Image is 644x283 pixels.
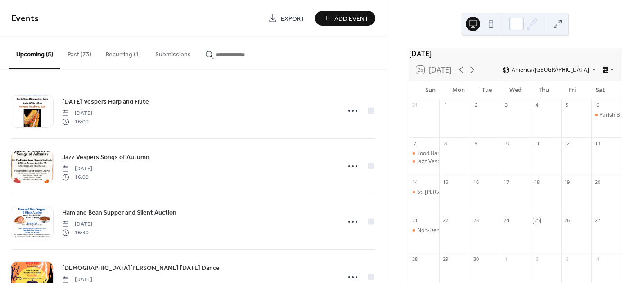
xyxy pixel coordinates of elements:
[503,102,509,109] div: 3
[417,150,462,157] div: Food Bank [DATE]
[558,81,586,99] div: Fri
[564,256,571,262] div: 3
[473,140,479,147] div: 9
[62,110,92,118] span: [DATE]
[281,14,305,23] span: Export
[503,140,509,147] div: 10
[11,10,39,27] span: Events
[334,14,369,23] span: Add Event
[62,97,149,107] span: [DATE] Vespers Harp and Flute
[473,256,479,262] div: 30
[512,67,589,73] span: America/[GEOGRAPHIC_DATA]
[416,81,445,99] div: Sun
[530,81,558,99] div: Thu
[442,256,449,262] div: 29
[412,178,419,185] div: 14
[62,165,92,173] span: [DATE]
[62,228,92,237] span: 16:30
[473,81,501,99] div: Tue
[533,178,540,185] div: 18
[412,256,419,262] div: 28
[148,37,198,68] button: Submissions
[445,81,473,99] div: Mon
[533,102,540,109] div: 4
[533,217,540,224] div: 25
[564,178,571,185] div: 19
[62,152,149,162] a: Jazz Vespers Songs of Autumn
[564,102,571,109] div: 5
[99,37,148,68] button: Recurring (1)
[564,217,571,224] div: 26
[503,256,509,262] div: 1
[412,102,419,109] div: 31
[62,173,92,181] span: 16:00
[594,178,601,185] div: 20
[409,188,440,196] div: St. John's Fare Forward into the Fall Season BBQ
[594,256,601,262] div: 4
[62,118,92,126] span: 16:00
[599,111,641,119] div: Parish Breakfast
[442,102,449,109] div: 1
[412,217,419,224] div: 21
[315,11,375,26] button: Add Event
[62,263,220,273] a: [DEMOGRAPHIC_DATA][PERSON_NAME] [DATE] Dance
[417,188,568,196] div: St. [PERSON_NAME]'s Fare Forward into the Fall Season BBQ
[60,37,99,68] button: Past (73)
[442,178,449,185] div: 15
[409,158,440,165] div: Jazz Vespers Goes to the Movies
[442,140,449,147] div: 8
[533,140,540,147] div: 11
[564,140,571,147] div: 12
[594,217,601,224] div: 27
[473,102,479,109] div: 2
[473,178,479,185] div: 16
[594,102,601,109] div: 6
[261,11,311,26] a: Export
[591,111,622,119] div: Parish Breakfast
[62,96,149,107] a: [DATE] Vespers Harp and Flute
[409,150,440,157] div: Food Bank Sunday
[417,227,585,234] div: Non-Denominational Service at the [GEOGRAPHIC_DATA] 10:00 am
[409,227,440,234] div: Non-Denominational Service at the Richmond Fairgrounds Pavilion 10:00 am
[533,256,540,262] div: 2
[62,208,176,218] span: Ham and Bean Supper and Silent Auction
[442,217,449,224] div: 22
[417,158,498,165] div: Jazz Vespers Goes to the Movies
[9,37,60,69] button: Upcoming (5)
[412,140,419,147] div: 7
[409,48,622,59] div: [DATE]
[503,178,509,185] div: 17
[62,207,176,218] a: Ham and Bean Supper and Silent Auction
[586,81,615,99] div: Sat
[62,220,92,228] span: [DATE]
[473,217,479,224] div: 23
[501,81,530,99] div: Wed
[503,217,509,224] div: 24
[594,140,601,147] div: 13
